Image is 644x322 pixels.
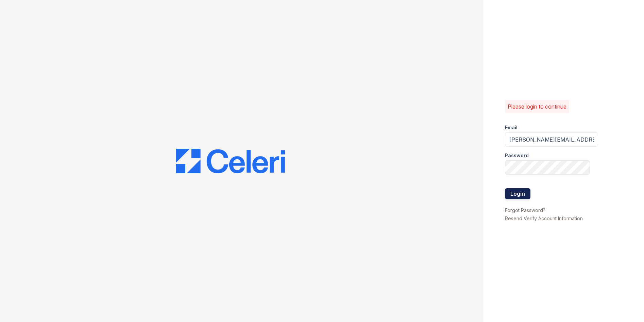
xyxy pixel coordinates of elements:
p: Please login to continue [508,102,566,111]
a: Forgot Password? [505,207,545,213]
label: Email [505,124,518,131]
button: Login [505,188,530,199]
img: CE_Logo_Blue-a8612792a0a2168367f1c8372b55b34899dd931a85d93a1a3d3e32e68fde9ad4.png [176,149,285,173]
a: Resend Verify Account Information [505,215,583,221]
label: Password [505,152,529,159]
